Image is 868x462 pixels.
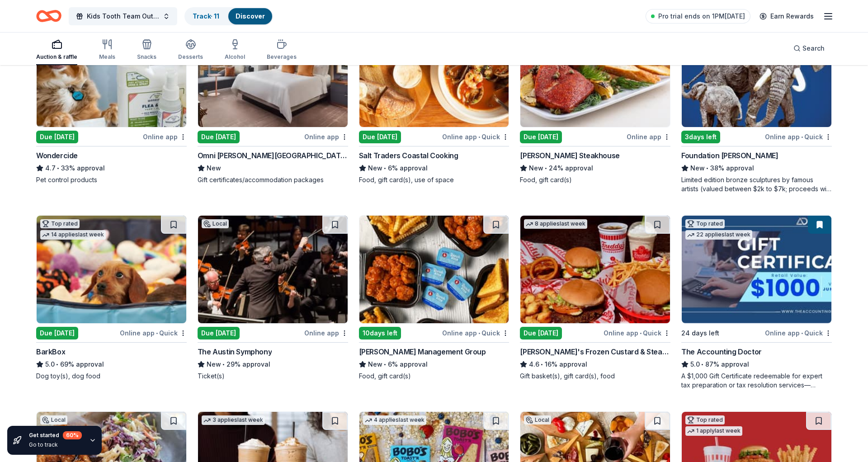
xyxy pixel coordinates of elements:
[198,216,348,323] img: Image for The Austin Symphony
[640,330,642,337] span: •
[359,359,509,370] div: 6% approval
[520,175,670,184] div: Food, gift card(s)
[524,219,587,229] div: 8 applies last week
[754,8,819,24] a: Earn Rewards
[690,359,700,370] span: 5.0
[359,150,458,161] div: Salt Traders Coastal Cooking
[801,133,803,141] span: •
[520,215,670,381] a: Image for Freddy's Frozen Custard & Steakburgers8 applieslast weekDue [DATE]Online app•Quick[PERS...
[685,415,725,424] div: Top rated
[545,165,547,172] span: •
[478,330,480,337] span: •
[442,131,509,142] div: Online app Quick
[29,441,82,448] div: Go to track
[702,361,704,368] span: •
[198,372,348,381] div: Ticket(s)
[198,215,348,381] a: Image for The Austin SymphonyLocalDue [DATE]Online appThe Austin SymphonyNew•29% approvalTicket(s)
[478,133,480,141] span: •
[36,175,187,184] div: Pet control products
[99,53,115,61] div: Meals
[359,131,401,143] div: Due [DATE]
[267,53,297,61] div: Beverages
[368,359,382,370] span: New
[541,361,543,368] span: •
[520,327,562,339] div: Due [DATE]
[304,327,348,339] div: Online app
[520,346,670,357] div: [PERSON_NAME]'s Frozen Custard & Steakburgers
[802,43,825,54] span: Search
[801,330,803,337] span: •
[36,346,65,357] div: BarkBox
[690,163,705,174] span: New
[681,215,832,390] a: Image for The Accounting DoctorTop rated22 applieslast week24 days leftOnline app•QuickThe Accoun...
[359,163,509,174] div: 6% approval
[143,131,187,142] div: Online app
[681,163,832,174] div: 38% approval
[520,372,670,381] div: Gift basket(s), gift card(s), food
[520,19,670,127] img: Image for Perry's Steakhouse
[681,19,832,193] a: Image for Foundation Michelangelo1 applylast week3days leftOnline app•QuickFoundation [PERSON_NAM...
[198,175,348,184] div: Gift certificates/accommodation packages
[202,415,265,425] div: 3 applies last week
[681,346,762,357] div: The Accounting Doctor
[520,150,619,161] div: [PERSON_NAME] Steakhouse
[63,431,82,439] div: 60 %
[198,19,348,184] a: Image for Omni Barton Creek Resort & Spa 1 applylast weekLocalDue [DATE]Online appOmni [PERSON_NA...
[359,216,509,323] img: Image for Avants Management Group
[359,19,509,127] img: Image for Salt Traders Coastal Cooking
[359,215,509,381] a: Image for Avants Management Group10days leftOnline app•Quick[PERSON_NAME] Management GroupNew•6% ...
[207,359,221,370] span: New
[36,359,187,370] div: 69% approval
[202,219,229,228] div: Local
[681,131,720,143] div: 3 days left
[198,359,348,370] div: 29% approval
[45,359,55,370] span: 5.0
[267,35,297,65] button: Beverages
[87,11,159,22] span: Kids Tooth Team Outreach Gala
[685,219,725,228] div: Top rated
[236,12,265,20] a: Discover
[786,39,832,57] button: Search
[359,372,509,381] div: Food, gift card(s)
[681,328,719,339] div: 24 days left
[178,35,203,65] button: Desserts
[359,19,509,184] a: Image for Salt Traders Coastal CookingLocalDue [DATE]Online app•QuickSalt Traders Coastal Cooking...
[198,346,272,357] div: The Austin Symphony
[765,327,832,339] div: Online app Quick
[36,53,77,61] div: Auction & raffle
[69,7,177,25] button: Kids Tooth Team Outreach Gala
[198,19,348,127] img: Image for Omni Barton Creek Resort & Spa
[57,165,59,172] span: •
[36,215,187,381] a: Image for BarkBoxTop rated14 applieslast weekDue [DATE]Online app•QuickBarkBox5.0•69% approvalDog...
[29,431,82,439] div: Get started
[36,35,77,65] button: Auction & raffle
[304,131,348,142] div: Online app
[37,19,186,127] img: Image for Wondercide
[178,53,203,61] div: Desserts
[36,19,187,184] a: Image for Wondercide1 applylast weekDue [DATE]Online appWondercide4.7•33% approvalPet control pro...
[56,361,58,368] span: •
[225,35,245,65] button: Alcohol
[36,5,61,27] a: Home
[137,35,156,65] button: Snacks
[520,19,670,184] a: Image for Perry's SteakhouseDue [DATE]Online app[PERSON_NAME] SteakhouseNew•24% approvalFood, gif...
[765,131,832,142] div: Online app Quick
[137,53,156,61] div: Snacks
[524,415,551,424] div: Local
[363,415,426,425] div: 4 applies last week
[681,359,832,370] div: 87% approval
[37,216,186,323] img: Image for BarkBox
[529,163,543,174] span: New
[681,175,832,193] div: Limited edition bronze sculptures by famous artists (valued between $2k to $7k; proceeds will spl...
[627,131,670,142] div: Online app
[681,150,778,161] div: Foundation [PERSON_NAME]
[646,9,750,24] a: Pro trial ends on 1PM[DATE]
[156,330,158,337] span: •
[40,415,67,424] div: Local
[222,361,225,368] span: •
[198,150,348,161] div: Omni [PERSON_NAME][GEOGRAPHIC_DATA]
[120,327,187,339] div: Online app Quick
[520,359,670,370] div: 16% approval
[40,219,80,228] div: Top rated
[682,19,831,127] img: Image for Foundation Michelangelo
